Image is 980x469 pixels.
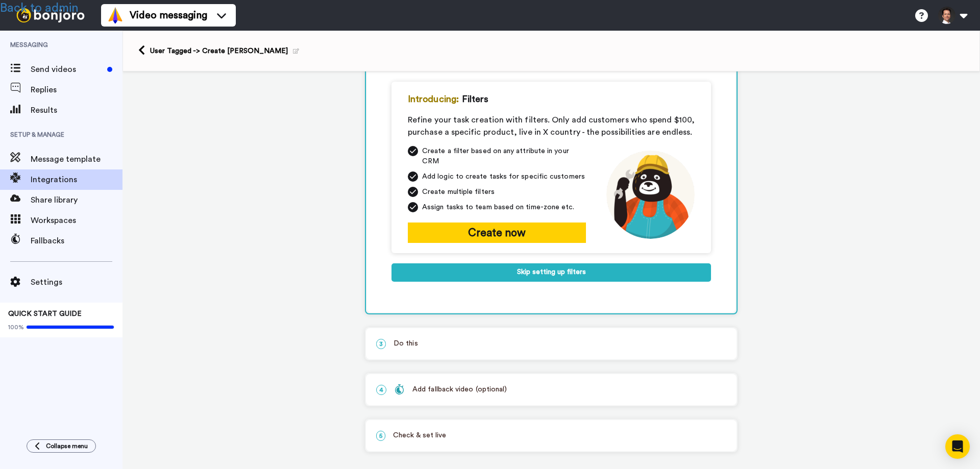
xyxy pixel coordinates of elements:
span: Fallbacks [31,235,122,247]
span: Assign tasks to team based on time-zone etc. [422,202,575,212]
p: Do this [376,338,726,349]
span: 3 [376,339,386,349]
span: Settings [31,276,122,288]
span: Results [31,104,122,116]
img: mechanic-joro.png [606,151,695,239]
span: 4 [376,385,386,395]
div: Open Intercom Messenger [945,434,970,459]
span: Add logic to create tasks for specific customers [422,171,585,182]
div: Refine your task creation with filters. Only add customers who spend $100, purchase a specific pr... [408,114,695,138]
span: QUICK START GUIDE [8,310,82,317]
button: Create now [408,223,586,243]
span: Create a filter based on any attribute in your CRM [422,146,586,166]
span: Create multiple filters [422,187,495,197]
span: Replies [31,84,122,96]
p: Check & set live [376,430,726,441]
div: 5Check & set live [365,419,738,452]
div: User Tagged -> Create [PERSON_NAME] [150,46,299,56]
span: Workspaces [31,214,122,227]
span: Send videos [31,63,103,76]
div: 4Add fallback video (optional) [365,373,738,406]
div: Add fallback video (optional) [394,384,507,395]
span: Collapse menu [46,442,88,450]
span: Integrations [31,174,122,186]
span: Video messaging [130,8,207,22]
span: Message template [31,153,122,165]
span: Filters [462,92,489,106]
img: vm-color.svg [107,7,124,23]
div: 3Do this [365,327,738,360]
span: 5 [376,431,385,441]
span: 100% [8,323,24,331]
span: Introducing: [408,92,459,106]
button: Skip setting up filters [391,263,711,282]
button: Collapse menu [27,439,96,453]
span: Share library [31,194,122,206]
